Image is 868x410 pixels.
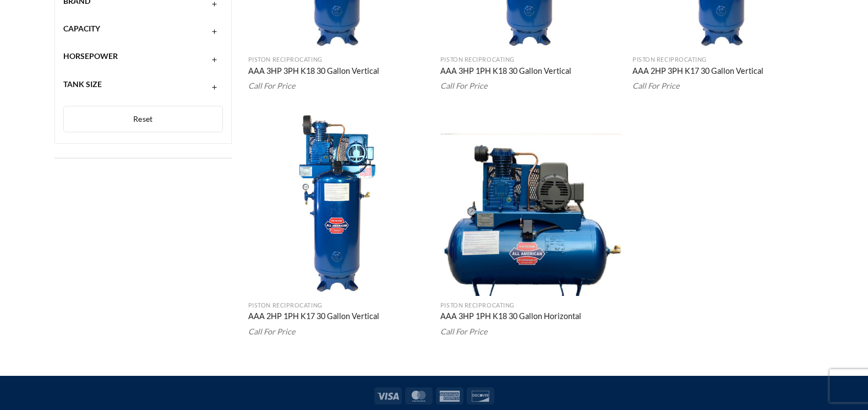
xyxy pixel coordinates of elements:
span: Reset [133,114,153,123]
span: Capacity [63,24,100,33]
a: AAA 2HP 1PH K17 30 Gallon Vertical [248,311,379,323]
em: Call For Price [440,327,488,336]
span: Tank Size [63,79,102,89]
em: Call For Price [248,327,296,336]
p: Piston Reciprocating [632,56,814,63]
a: AAA 2HP 3PH K17 30 Gallon Vertical [632,66,763,78]
em: Call For Price [632,81,680,90]
span: Horsepower [63,51,118,61]
button: Reset [63,106,223,132]
p: Piston Reciprocating [248,56,430,63]
p: Piston Reciprocating [440,56,622,63]
p: Piston Reciprocating [440,302,622,309]
em: Call For Price [440,81,488,90]
img: AAA 2HP 1PH K17 30 Gallon Vertical [248,114,430,296]
a: AAA 3HP 1PH K18 30 Gallon Vertical [440,66,571,78]
em: Call For Price [248,81,296,90]
p: Piston Reciprocating [248,302,430,309]
a: AAA 3HP 1PH K18 30 Gallon Horizontal [440,311,581,323]
a: AAA 3HP 3PH K18 30 Gallon Vertical [248,66,379,78]
img: AAA 3HP 1PH K18 30 Gallon Horizontal [440,114,622,296]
